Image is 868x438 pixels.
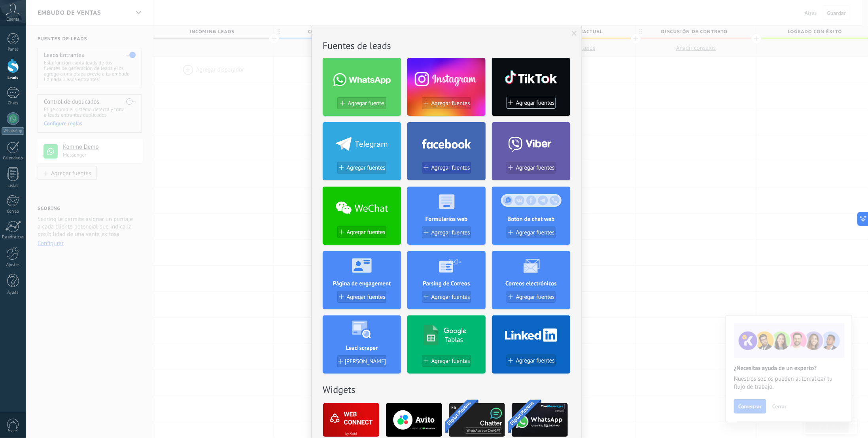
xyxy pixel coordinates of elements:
[337,226,386,238] button: Agregar fuentes
[516,164,555,171] span: Agregar fuentes
[337,291,386,303] button: Agregar fuentes
[507,162,556,174] button: Agregar fuentes
[516,294,555,300] span: Agregar fuentes
[507,97,556,109] button: Agregar fuentes
[337,97,386,109] button: Agregar fuente
[431,294,470,300] span: Agregar fuentes
[516,100,555,106] span: Agregar fuentes
[6,17,19,22] span: Cuenta
[2,127,24,135] div: WhatsApp
[348,100,384,107] span: Agregar fuente
[516,357,555,364] span: Agregar fuentes
[422,162,471,174] button: Agregar fuentes
[422,355,471,367] button: Agregar fuentes
[431,358,470,364] span: Agregar fuentes
[445,335,463,344] h4: Tablas
[407,280,486,287] h4: Parsing de Correos
[2,156,25,161] div: Calendario
[507,227,556,238] button: Agregar fuentes
[2,101,25,106] div: Chats
[516,229,555,236] span: Agregar fuentes
[492,215,570,223] h4: Botón de chat web
[431,164,470,171] span: Agregar fuentes
[345,358,386,365] span: [PERSON_NAME]
[431,100,470,107] span: Agregar fuentes
[2,262,25,268] div: Ajustes
[347,164,386,171] span: Agregar fuentes
[492,280,570,287] h4: Correos electrónicos
[2,47,25,52] div: Panel
[422,97,471,109] button: Agregar fuentes
[422,227,471,238] button: Agregar fuentes
[2,183,25,189] div: Listas
[323,344,401,352] h4: Lead scraper
[2,235,25,240] div: Estadísticas
[337,162,386,174] button: Agregar fuentes
[323,383,571,396] h2: Widgets
[347,294,386,300] span: Agregar fuentes
[2,290,25,295] div: Ayuda
[507,355,556,366] button: Agregar fuentes
[323,280,401,287] h4: Página de engagement
[507,291,556,303] button: Agregar fuentes
[2,76,25,81] div: Leads
[431,229,470,236] span: Agregar fuentes
[347,229,386,236] span: Agregar fuentes
[323,40,571,52] h2: Fuentes de leads
[407,215,486,223] h4: Formularios web
[2,209,25,214] div: Correo
[422,291,471,303] button: Agregar fuentes
[337,355,386,367] button: [PERSON_NAME]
